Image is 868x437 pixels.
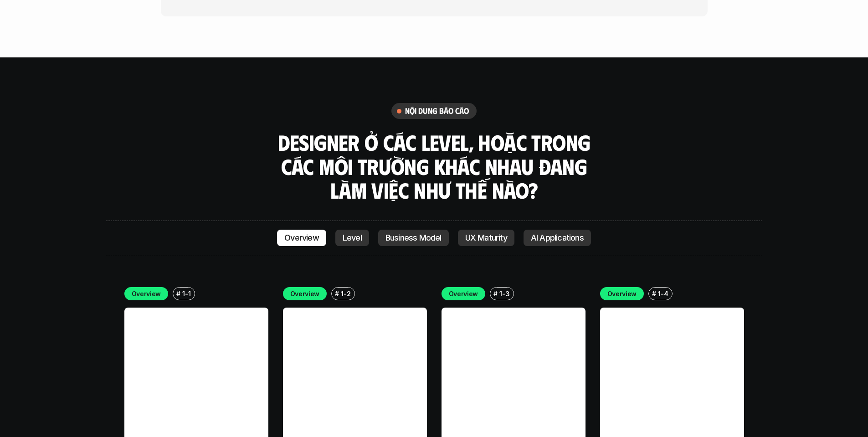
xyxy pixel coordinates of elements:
[335,230,369,246] a: Level
[176,290,180,297] h6: #
[607,289,637,298] p: Overview
[290,289,320,298] p: Overview
[335,290,339,297] h6: #
[378,230,449,246] a: Business Model
[275,130,594,202] h3: Designer ở các level, hoặc trong các môi trường khác nhau đang làm việc như thế nào?
[531,233,584,242] p: AI Applications
[658,289,668,298] p: 1-4
[652,290,656,297] h6: #
[458,230,514,246] a: UX Maturity
[405,106,469,116] h6: nội dung báo cáo
[493,290,498,297] h6: #
[277,230,326,246] a: Overview
[343,233,362,242] p: Level
[499,289,509,298] p: 1-3
[284,233,319,242] p: Overview
[132,289,161,298] p: Overview
[341,289,350,298] p: 1-2
[385,233,442,242] p: Business Model
[524,230,591,246] a: AI Applications
[449,289,478,298] p: Overview
[465,233,507,242] p: UX Maturity
[182,289,190,298] p: 1-1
